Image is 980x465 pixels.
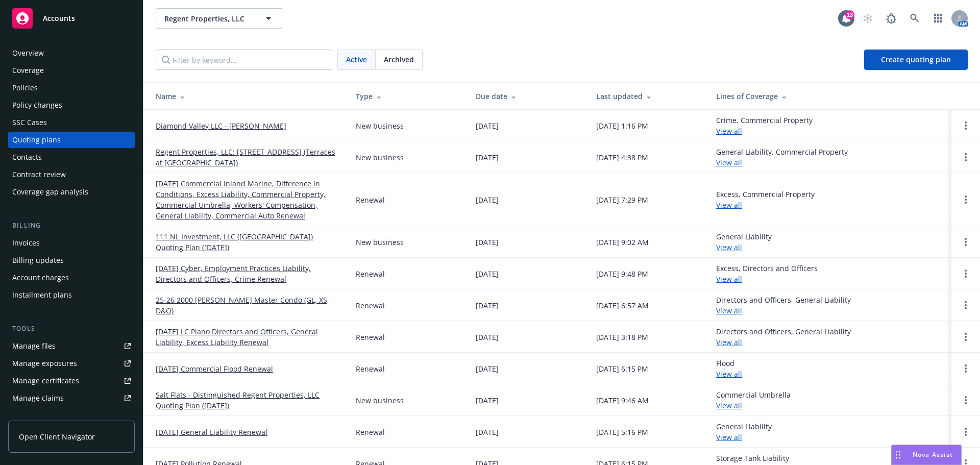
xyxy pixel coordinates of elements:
[716,295,851,316] div: Directors and Officers, General Liability
[156,363,273,374] a: [DATE] Commercial Flood Renewal
[716,189,815,210] div: Excess, Commercial Property
[716,369,742,379] a: View all
[12,338,56,354] div: Manage files
[960,267,972,280] a: Open options
[913,450,953,459] span: Nova Assist
[716,401,742,410] a: View all
[8,373,135,389] a: Manage certificates
[716,200,742,210] a: View all
[716,146,848,168] div: General Liability, Commercial Property
[156,8,283,29] button: Regent Properties, LLC
[476,363,499,374] div: [DATE]
[12,97,62,113] div: Policy changes
[8,287,135,303] a: Installment plans
[356,237,404,248] div: New business
[356,120,404,131] div: New business
[8,355,135,372] a: Manage exposures
[12,287,72,303] div: Installment plans
[12,270,69,286] div: Account charges
[8,390,135,406] a: Manage claims
[596,300,649,311] div: [DATE] 6:57 AM
[845,10,854,19] div: 13
[904,8,925,29] a: Search
[716,242,742,252] a: View all
[476,91,579,102] div: Due date
[596,152,648,163] div: [DATE] 4:38 PM
[12,252,64,268] div: Billing updates
[156,146,339,168] a: Regent Properties, LLC: [STREET_ADDRESS] (Terraces at [GEOGRAPHIC_DATA])
[156,389,339,411] a: Salt Flats - Distinguished Regent Properties, LLC Quoting Plan ([DATE])
[156,91,339,102] div: Name
[596,395,649,406] div: [DATE] 9:46 AM
[12,373,79,389] div: Manage certificates
[716,389,791,411] div: Commercial Umbrella
[960,236,972,248] a: Open options
[356,300,385,311] div: Renewal
[476,120,499,131] div: [DATE]
[596,120,648,131] div: [DATE] 1:16 PM
[960,151,972,163] a: Open options
[356,332,385,342] div: Renewal
[8,252,135,268] a: Billing updates
[716,337,742,347] a: View all
[12,355,77,372] div: Manage exposures
[716,326,851,348] div: Directors and Officers, General Liability
[8,221,135,231] div: Billing
[476,332,499,342] div: [DATE]
[476,268,499,279] div: [DATE]
[857,8,878,29] a: Start snowing
[156,295,339,316] a: 25-26 2000 [PERSON_NAME] Master Condo (GL, XS, D&O)
[960,426,972,438] a: Open options
[716,231,772,253] div: General Liability
[596,427,648,437] div: [DATE] 5:16 PM
[476,194,499,205] div: [DATE]
[356,363,385,374] div: Renewal
[164,13,253,24] span: Regent Properties, LLC
[8,132,135,148] a: Quoting plans
[8,166,135,183] a: Contract review
[8,338,135,354] a: Manage files
[716,158,742,167] a: View all
[716,263,818,284] div: Excess, Directors and Officers
[12,184,88,200] div: Coverage gap analysis
[8,184,135,200] a: Coverage gap analysis
[960,362,972,375] a: Open options
[716,358,742,379] div: Flood
[928,8,948,29] a: Switch app
[8,62,135,79] a: Coverage
[864,50,968,70] a: Create quoting plan
[19,431,95,442] span: Open Client Navigator
[8,270,135,286] a: Account charges
[12,62,44,79] div: Coverage
[892,445,904,464] div: Drag to move
[12,166,66,183] div: Contract review
[356,152,404,163] div: New business
[12,80,38,96] div: Policies
[8,324,135,334] div: Tools
[596,91,700,102] div: Last updated
[960,394,972,406] a: Open options
[716,115,813,136] div: Crime, Commercial Property
[12,132,61,148] div: Quoting plans
[960,193,972,206] a: Open options
[12,390,64,406] div: Manage claims
[156,231,339,253] a: 111 NL Investment, LLC ([GEOGRAPHIC_DATA]) Quoting Plan ([DATE])
[384,54,414,65] span: Archived
[476,237,499,248] div: [DATE]
[716,91,943,102] div: Lines of Coverage
[596,332,648,342] div: [DATE] 3:18 PM
[8,45,135,61] a: Overview
[8,4,135,33] a: Accounts
[356,427,385,437] div: Renewal
[891,445,962,465] button: Nova Assist
[8,80,135,96] a: Policies
[356,268,385,279] div: Renewal
[12,407,60,424] div: Manage BORs
[156,120,286,131] a: Diamond Valley LLC - [PERSON_NAME]
[43,14,75,22] span: Accounts
[12,45,44,61] div: Overview
[960,299,972,311] a: Open options
[8,114,135,131] a: SSC Cases
[356,194,385,205] div: Renewal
